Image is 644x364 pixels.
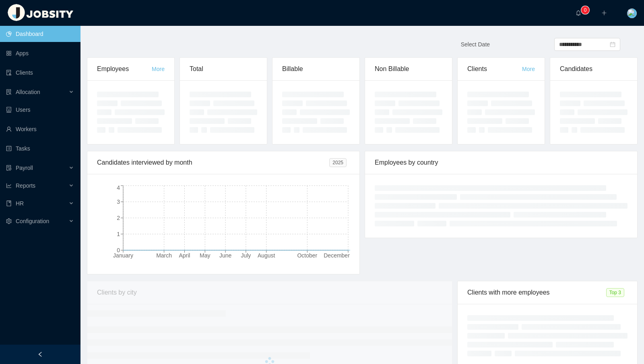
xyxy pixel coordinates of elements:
[97,58,152,80] div: Employees
[375,151,627,174] div: Employees by country
[16,165,33,171] span: Payroll
[219,252,232,259] tspan: June
[156,252,172,259] tspan: March
[467,281,606,304] div: Clients with more employees
[6,26,74,42] a: icon: pie-chartDashboard
[297,252,317,259] tspan: October
[117,247,120,253] tspan: 0
[241,252,251,259] tspan: July
[179,252,190,259] tspan: April
[16,182,35,189] span: Reports
[6,65,74,81] a: icon: auditClients
[6,183,12,188] i: icon: line-chart
[113,252,133,259] tspan: January
[329,158,347,167] span: 2025
[282,58,350,80] div: Billable
[6,165,12,171] i: icon: file-protect
[6,89,12,95] i: icon: solution
[190,58,257,80] div: Total
[117,231,120,237] tspan: 1
[375,58,442,80] div: Non Billable
[461,41,490,48] span: Select Date
[467,58,522,80] div: Clients
[324,252,350,259] tspan: December
[581,6,589,14] sup: 0
[152,66,165,72] a: More
[6,45,74,61] a: icon: appstoreApps
[117,184,120,191] tspan: 4
[6,201,12,206] i: icon: book
[16,218,49,224] span: Configuration
[117,199,120,205] tspan: 3
[610,42,615,47] i: icon: calendar
[560,58,627,80] div: Candidates
[6,140,74,157] a: icon: profileTasks
[97,151,329,174] div: Candidates interviewed by month
[258,252,275,259] tspan: August
[16,200,24,207] span: HR
[6,218,12,224] i: icon: setting
[117,215,120,221] tspan: 2
[6,121,74,137] a: icon: userWorkers
[627,8,637,18] img: fd154270-6900-11e8-8dba-5d495cac71c7_5cf6810034285.jpeg
[601,10,607,16] i: icon: plus
[522,66,535,72] a: More
[606,288,624,297] span: Top 3
[6,102,74,118] a: icon: robotUsers
[16,89,40,95] span: Allocation
[576,10,581,16] i: icon: bell
[200,252,210,259] tspan: May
